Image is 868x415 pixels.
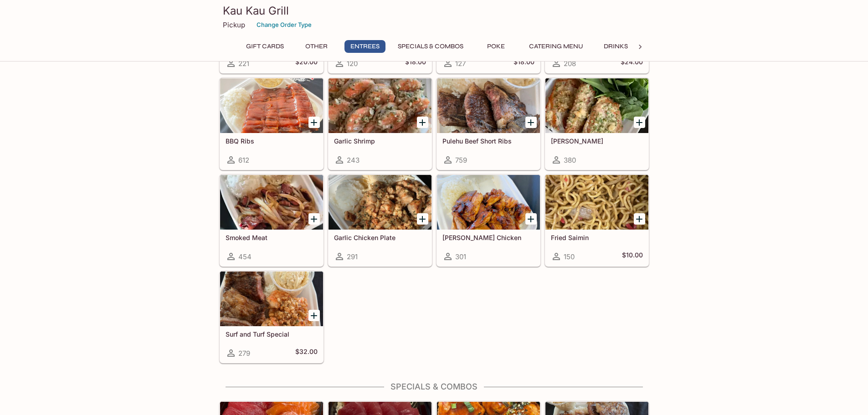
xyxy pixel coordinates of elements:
[476,40,517,53] button: Poke
[347,59,358,68] span: 120
[308,117,320,128] button: Add BBQ Ribs
[596,40,637,53] button: Drinks
[329,175,431,230] div: Garlic Chicken Plate
[524,40,588,53] button: Catering Menu
[442,137,534,145] h5: Pulehu Beef Short Ribs
[545,174,649,266] a: Fried Saimin150$10.00
[437,78,540,170] a: Pulehu Beef Short Ribs759
[308,213,320,225] button: Add Smoked Meat
[621,58,643,69] h5: $24.00
[220,272,323,326] div: Surf and Turf Special
[238,59,249,68] span: 221
[223,20,245,29] p: Pickup
[295,58,318,69] h5: $20.00
[238,349,250,358] span: 279
[545,78,648,133] div: Garlic Ahi
[308,310,320,321] button: Add Surf and Turf Special
[417,213,428,225] button: Add Garlic Chicken Plate
[238,156,249,164] span: 612
[634,117,645,128] button: Add Garlic Ahi
[437,175,540,230] div: Teri Chicken
[238,252,252,261] span: 454
[226,234,318,241] h5: Smoked Meat
[347,156,360,164] span: 243
[551,137,643,145] h5: [PERSON_NAME]
[514,58,534,69] h5: $18.00
[455,252,466,261] span: 301
[334,234,426,241] h5: Garlic Chicken Plate
[223,4,646,18] h3: Kau Kau Grill
[551,234,643,241] h5: Fried Saimin
[545,175,648,230] div: Fried Saimin
[455,59,466,68] span: 127
[344,40,385,53] button: Entrees
[328,174,432,266] a: Garlic Chicken Plate291
[334,137,426,145] h5: Garlic Shrimp
[564,59,576,68] span: 208
[564,252,575,261] span: 150
[437,78,540,133] div: Pulehu Beef Short Ribs
[220,271,324,363] a: Surf and Turf Special279$32.00
[405,58,426,69] h5: $18.00
[545,78,649,170] a: [PERSON_NAME]380
[347,252,358,261] span: 291
[219,382,649,392] h4: Specials & Combos
[455,156,467,164] span: 759
[328,78,432,170] a: Garlic Shrimp243
[634,213,645,225] button: Add Fried Saimin
[220,78,323,133] div: BBQ Ribs
[241,40,289,53] button: Gift Cards
[295,348,318,359] h5: $32.00
[393,40,468,53] button: Specials & Combos
[220,174,324,266] a: Smoked Meat454
[329,78,431,133] div: Garlic Shrimp
[417,117,428,128] button: Add Garlic Shrimp
[226,137,318,145] h5: BBQ Ribs
[226,330,318,338] h5: Surf and Turf Special
[437,174,540,266] a: [PERSON_NAME] Chicken301
[525,117,537,128] button: Add Pulehu Beef Short Ribs
[442,234,534,241] h5: [PERSON_NAME] Chicken
[564,156,576,164] span: 380
[525,213,537,225] button: Add Teri Chicken
[220,175,323,230] div: Smoked Meat
[296,40,337,53] button: Other
[252,18,316,32] button: Change Order Type
[622,251,643,262] h5: $10.00
[220,78,324,170] a: BBQ Ribs612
